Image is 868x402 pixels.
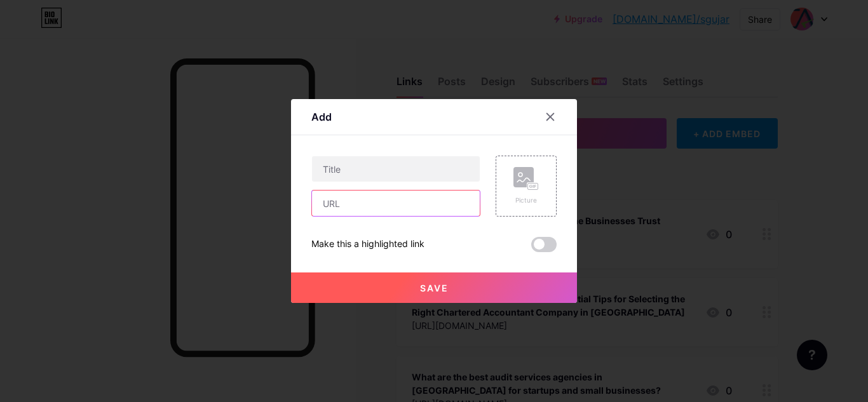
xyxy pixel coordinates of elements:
div: Picture [513,196,539,205]
div: Add [311,109,332,124]
span: Save [420,283,449,293]
button: Save [291,272,577,303]
input: URL [312,191,480,216]
input: Title [312,156,480,182]
div: Make this a highlighted link [311,237,424,252]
